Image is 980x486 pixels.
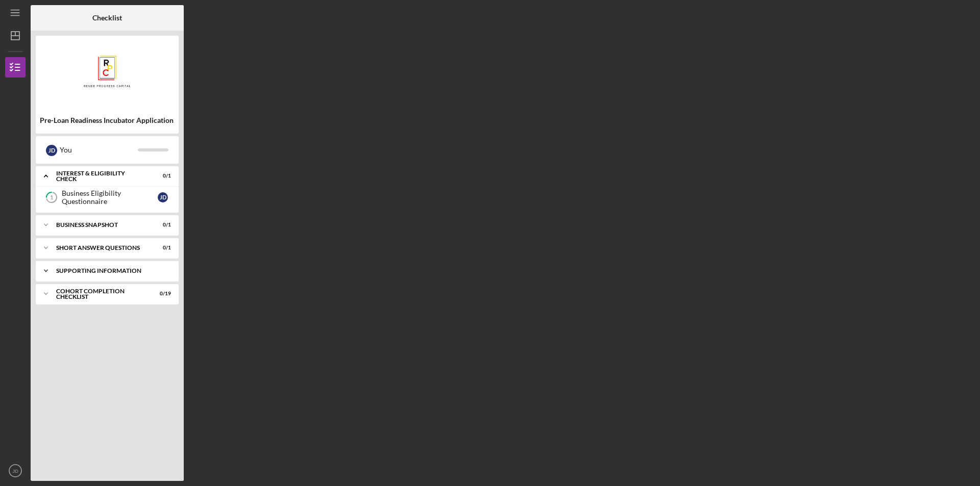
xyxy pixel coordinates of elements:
[36,41,179,102] img: Product logo
[12,468,18,474] text: JD
[56,170,145,182] div: Interest & Eligibility Check
[50,194,53,201] tspan: 1
[153,173,171,179] div: 0 / 1
[62,189,158,206] div: Business Eligibility Questionnaire
[56,245,145,251] div: Short Answer Questions
[5,461,26,481] button: JD
[46,145,57,156] div: J D
[158,192,168,202] div: J D
[92,14,122,22] b: Checklist
[56,268,166,274] div: Supporting Information
[56,222,145,228] div: Business Snapshot
[40,116,175,124] div: Pre-Loan Readiness Incubator Application
[153,291,171,297] div: 0 / 19
[41,187,174,208] a: 1Business Eligibility QuestionnaireJD
[153,222,171,228] div: 0 / 1
[56,288,145,300] div: Cohort Completion Checklist
[153,245,171,251] div: 0 / 1
[60,141,138,159] div: You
